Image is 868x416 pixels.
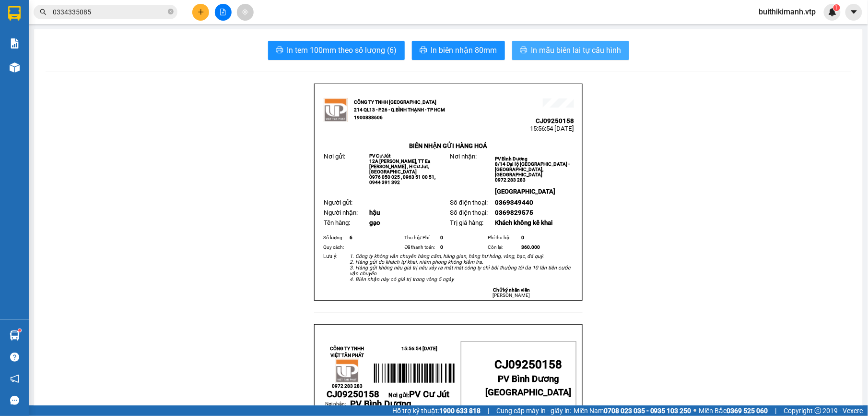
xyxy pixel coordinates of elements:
[815,407,821,414] span: copyright
[324,153,345,160] span: Nơi gửi:
[220,9,226,15] span: file-add
[276,46,283,55] span: printer
[530,125,574,132] span: 15:56:54 [DATE]
[10,62,20,73] img: warehouse-icon
[498,374,559,384] span: PV Bình Dương
[369,219,380,226] span: gạo
[287,44,397,56] span: In tem 100mm theo số lượng (6)
[198,9,204,15] span: plus
[268,41,405,60] button: printerIn tem 100mm theo số lượng (6)
[450,153,477,160] span: Nơi nhận:
[495,161,570,177] span: 8/14 Đại lộ [GEOGRAPHIC_DATA] - [GEOGRAPHIC_DATA], [GEOGRAPHIC_DATA]
[431,44,497,56] span: In biên nhận 80mm
[10,396,19,405] span: message
[604,407,692,415] strong: 0708 023 035 - 0935 103 250
[10,374,19,383] span: notification
[33,67,54,73] span: PV Cư Jút
[450,199,488,206] span: Số điện thoại:
[322,233,348,243] td: Số lượng:
[192,4,209,21] button: plus
[493,293,530,298] span: [PERSON_NAME]
[322,243,348,252] td: Quy cách:
[168,8,174,17] span: close-circle
[495,156,528,161] span: PV Bình Dương
[833,4,840,11] sup: 1
[242,9,248,15] span: aim
[835,4,838,11] span: 1
[97,36,135,43] span: CJ09250160
[392,405,481,416] span: Hỗ trợ kỹ thuật:
[350,253,571,282] em: 1. Công ty không vận chuyển hàng cấm, hàng gian, hàng hư hỏng, vàng, bạc, đá quý. 2. Hàng gửi do ...
[845,4,862,21] button: caret-down
[237,4,254,21] button: aim
[33,58,111,65] strong: BIÊN NHẬN GỬI HÀNG HOÁ
[330,346,364,358] strong: CÔNG TY TNHH VIỆT TÂN PHÁT
[354,99,445,120] strong: CÔNG TY TNHH [GEOGRAPHIC_DATA] 214 QL13 - P.26 - Q.BÌNH THẠNH - TP HCM 1900888606
[727,407,768,415] strong: 0369 525 060
[495,177,526,183] span: 0972 283 283
[409,389,449,400] span: PV Cư Jút
[369,209,380,216] span: hậu
[351,399,412,409] span: PV Bình Dương
[488,405,489,416] span: |
[487,233,520,243] td: Phí thu hộ:
[388,392,449,399] span: Nơi gửi:
[369,174,435,185] span: 0976 050 025 , 0963 51 00 51, 0944 391 392
[10,22,22,46] img: logo
[699,405,768,416] span: Miền Bắc
[536,117,574,124] span: CJ09250158
[439,407,481,415] strong: 1900 633 818
[401,346,437,351] span: 15:56:54 [DATE]
[409,142,487,149] strong: BIÊN NHẬN GỬI HÀNG HOÁ
[8,6,21,21] img: logo-vxr
[369,159,430,174] span: 12A [PERSON_NAME], TT Ea [PERSON_NAME] , H Cư Jut, [GEOGRAPHIC_DATA]
[520,46,528,55] span: printer
[91,43,135,50] span: 17:06:32 [DATE]
[496,405,571,416] span: Cung cấp máy in - giấy in:
[40,9,47,15] span: search
[335,359,359,383] img: logo
[403,233,439,243] td: Thụ hộ/ Phí
[10,38,20,49] img: solution-icon
[10,67,20,81] span: Nơi gửi:
[531,44,622,56] span: In mẫu biên lai tự cấu hình
[828,8,837,16] img: icon-new-feature
[493,287,530,293] strong: Chữ ký nhân viên
[327,389,379,400] span: CJ09250158
[168,9,174,14] span: close-circle
[487,243,520,252] td: Còn lại:
[25,15,78,51] strong: CÔNG TY TNHH [GEOGRAPHIC_DATA] 214 QL13 - P.26 - Q.BÌNH THẠNH - TP HCM 1900888606
[369,153,390,159] span: PV Cư Jút
[450,209,488,216] span: Số điện thoại:
[324,219,350,226] span: Tên hàng:
[775,405,777,416] span: |
[694,409,697,413] span: ⚪️
[332,383,363,389] span: 0972 283 283
[574,405,692,416] span: Miền Nam
[18,329,21,332] sup: 1
[440,235,443,240] span: 0
[420,46,427,55] span: printer
[751,6,824,18] span: buithikimanh.vtp
[450,219,483,226] span: Trị giá hàng:
[521,235,524,240] span: 0
[324,209,358,216] span: Người nhận:
[494,358,562,371] span: CJ09250158
[512,41,629,60] button: printerIn mẫu biên lai tự cấu hình
[412,41,505,60] button: printerIn biên nhận 80mm
[53,7,166,17] input: Tìm tên, số ĐT hoặc mã đơn
[495,199,534,206] span: 0369349440
[10,353,19,362] span: question-circle
[323,253,338,259] span: Lưu ý:
[350,235,352,240] span: 6
[495,188,556,195] span: [GEOGRAPHIC_DATA]
[324,199,352,206] span: Người gửi:
[324,98,348,122] img: logo
[440,245,443,250] span: 0
[403,243,439,252] td: Đã thanh toán:
[215,4,232,21] button: file-add
[495,219,553,226] span: Khách không kê khai
[73,67,89,81] span: Nơi nhận:
[495,209,534,216] span: 0369829575
[485,387,571,398] span: [GEOGRAPHIC_DATA]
